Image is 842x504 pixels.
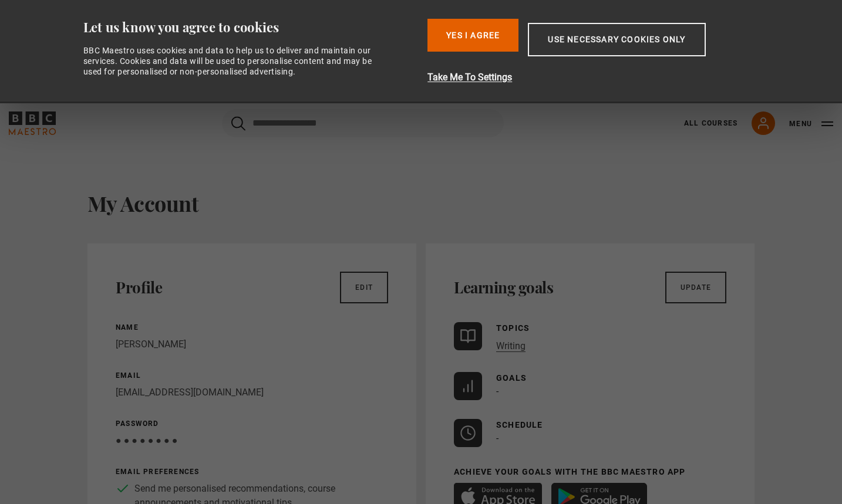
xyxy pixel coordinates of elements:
p: Name [116,322,388,333]
button: Toggle navigation [789,118,833,130]
svg: BBC Maestro [9,111,56,135]
p: [EMAIL_ADDRESS][DOMAIN_NAME] [116,385,388,400]
div: BBC Maestro uses cookies and data to help us to deliver and maintain our services. Cookies and da... [83,45,385,77]
a: Update [665,272,726,303]
p: Goals [496,372,527,384]
button: Take Me To Settings [427,70,767,84]
a: All Courses [684,118,737,128]
a: Edit [340,272,388,303]
span: ● ● ● ● ● ● ● ● [116,435,177,446]
button: Use necessary cookies only [528,23,705,56]
p: [PERSON_NAME] [116,337,388,351]
input: Search [222,109,504,137]
h2: Learning goals [454,278,553,297]
p: Topics [496,322,530,334]
p: Achieve your goals with the BBC Maestro App [454,466,726,478]
a: Writing [496,340,526,352]
p: Email preferences [116,466,388,477]
h2: Profile [116,278,162,297]
div: Let us know you agree to cookies [83,19,419,36]
h1: My Account [87,191,755,215]
button: Yes I Agree [427,19,518,52]
span: - [496,432,499,444]
p: Email [116,370,388,381]
p: Password [116,418,388,429]
p: Schedule [496,419,543,431]
button: Submit the search query [231,116,245,131]
span: - [496,385,499,397]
